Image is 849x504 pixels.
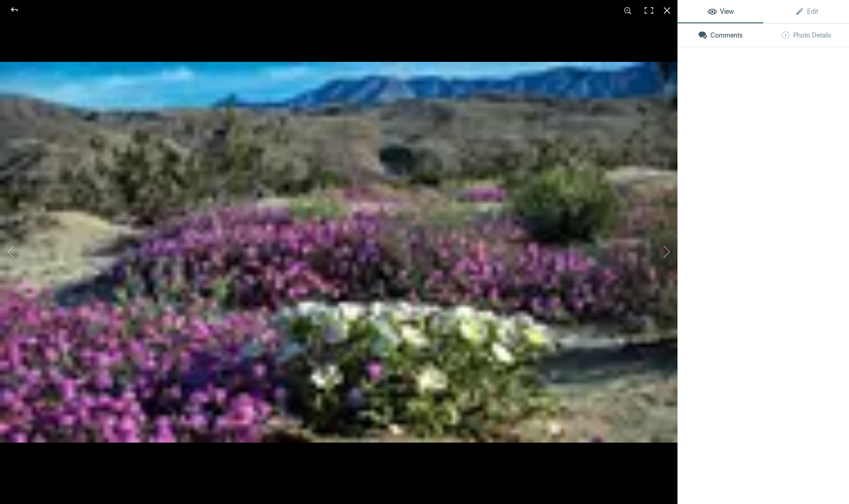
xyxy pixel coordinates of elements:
span: Comments [698,31,743,39]
span: View [707,8,734,15]
a: Comments [677,24,763,47]
span: Photo Details [781,31,831,39]
button: Next (arrow right) [606,161,677,343]
a: Photo Details [763,24,849,47]
span: Edit [795,8,818,15]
